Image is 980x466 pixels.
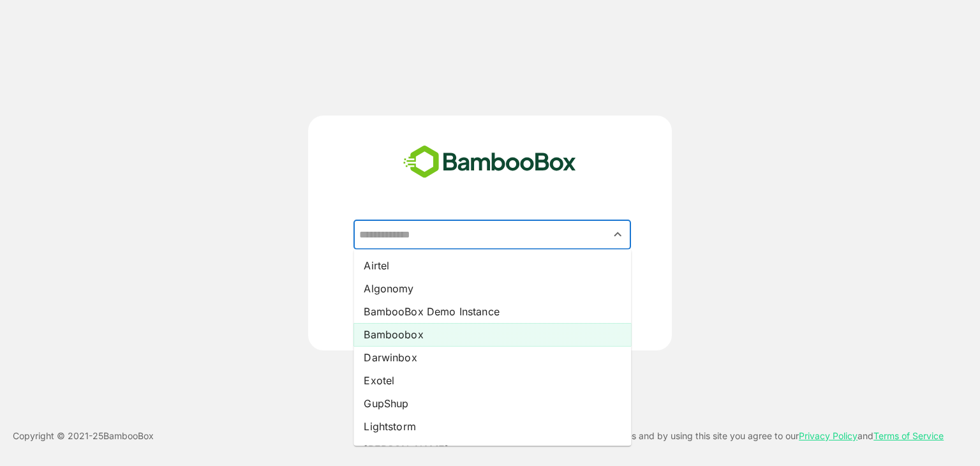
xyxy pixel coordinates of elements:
[873,430,944,441] a: Terms of Service
[353,346,631,369] li: Darwinbox
[353,415,631,438] li: Lightstorm
[353,438,631,461] li: [PERSON_NAME]
[353,323,631,346] li: Bamboobox
[799,430,857,441] a: Privacy Policy
[353,277,631,300] li: Algonomy
[546,428,944,444] p: This site uses cookies and by using this site you agree to our and
[13,428,154,444] p: Copyright © 2021- 25 BambooBox
[396,141,583,183] img: bamboobox
[353,300,631,323] li: BambooBox Demo Instance
[609,226,627,243] button: Close
[353,254,631,277] li: Airtel
[353,369,631,392] li: Exotel
[353,392,631,415] li: GupShup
